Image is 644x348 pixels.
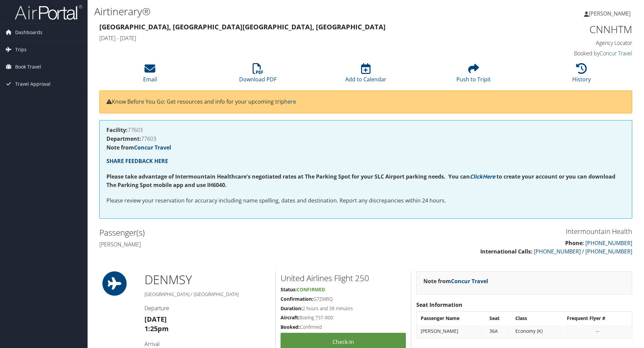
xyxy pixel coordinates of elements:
[486,325,511,337] td: 36A
[134,144,171,151] a: Concur Travel
[507,39,632,47] h4: Agency Locator
[106,135,141,142] strong: Department:
[281,286,297,293] strong: Status:
[281,324,406,330] h5: Confirmed
[106,196,625,205] p: Please review your reservation for accuracy including name spelling, dates and destination. Repor...
[565,239,584,247] strong: Phone:
[15,24,42,41] span: Dashboards
[567,328,628,334] div: --
[417,325,485,337] td: [PERSON_NAME]
[94,4,456,19] h1: Airtinerary®
[512,312,563,324] th: Class
[143,67,157,83] a: Email
[106,157,168,165] a: SHARE FEEDBACK HERE
[144,291,270,298] h5: [GEOGRAPHIC_DATA] / [GEOGRAPHIC_DATA]
[423,277,488,285] strong: Note from
[451,277,488,285] a: Concur Travel
[281,305,406,312] h5: 2 hours and 38 minutes
[99,34,496,42] h4: [DATE] - [DATE]
[144,304,270,312] h4: Departure
[281,324,300,330] strong: Booked:
[281,296,406,302] h5: G7ZWBQ
[15,58,41,75] span: Book Travel
[297,286,325,293] span: Confirmed
[281,272,406,284] h2: United Airlines Flight 250
[417,312,485,324] th: Passenger Name
[15,76,51,92] span: Travel Approval
[345,67,386,83] a: Add to Calendar
[572,67,591,83] a: History
[281,296,313,302] strong: Confirmation:
[144,340,270,348] h4: Arrival
[106,136,625,141] h4: 77603
[470,173,483,180] a: Click
[281,314,406,321] h5: Boeing 737-800
[589,10,631,17] span: [PERSON_NAME]
[507,22,632,36] h1: CNNHTM
[106,144,171,151] strong: Note from
[99,227,361,238] h2: Passenger(s)
[144,315,167,324] strong: [DATE]
[284,98,296,105] a: here
[144,324,169,333] strong: 1:25pm
[507,50,632,57] h4: Booked by
[480,248,533,255] strong: International Calls:
[281,305,302,312] strong: Duration:
[483,173,495,180] a: Here
[106,98,625,106] p: Know Before You Go: Get resources and info for your upcoming trip
[584,3,637,24] a: [PERSON_NAME]
[512,325,563,337] td: Economy (K)
[585,239,632,247] a: [PHONE_NUMBER]
[99,22,386,31] strong: [GEOGRAPHIC_DATA], [GEOGRAPHIC_DATA] [GEOGRAPHIC_DATA], [GEOGRAPHIC_DATA]
[534,248,632,255] a: [PHONE_NUMBER] / [PHONE_NUMBER]
[144,271,270,288] h1: DEN MSY
[239,67,277,83] a: Download PDF
[563,312,631,324] th: Frequent Flyer #
[15,41,27,58] span: Trips
[99,241,361,248] h4: [PERSON_NAME]
[416,301,462,309] strong: Seat Information
[456,67,491,83] a: Push to Tripit
[106,173,470,180] strong: Please take advantage of Intermountain Healthcare's negotiated rates at The Parking Spot for your...
[600,50,632,57] a: Concur Travel
[106,126,128,134] strong: Facility:
[15,4,82,20] img: airportal-logo.png
[281,314,299,321] strong: Aircraft:
[106,127,625,133] h4: 77603
[486,312,511,324] th: Seat
[371,227,632,236] h3: Intermountain Health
